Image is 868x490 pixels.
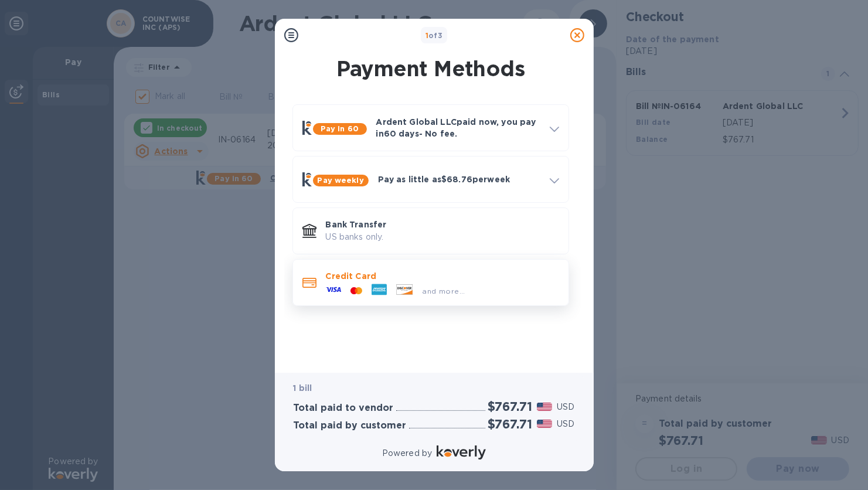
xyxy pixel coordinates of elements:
h3: Total paid to vendor [294,403,394,414]
p: USD [557,418,574,430]
b: of 3 [426,31,443,40]
b: Pay weekly [318,176,364,185]
span: 1 [426,31,428,40]
p: Powered by [382,447,432,460]
b: 1 bill [294,383,312,393]
h1: Payment Methods [290,56,571,81]
h3: Total paid by customer [294,420,407,431]
p: USD [557,401,574,413]
b: Pay in 60 [321,124,359,133]
p: Bank Transfer [326,219,559,230]
p: Ardent Global LLC paid now, you pay in 60 days - No fee. [376,116,540,139]
span: and more... [423,287,465,295]
p: Credit Card [326,270,559,282]
img: USD [537,403,553,411]
img: Logo [437,445,486,460]
p: Pay as little as $68.76 per week [378,173,540,185]
h2: $767.71 [488,399,532,414]
p: US banks only. [326,231,559,243]
img: USD [537,420,553,428]
h2: $767.71 [488,417,532,431]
